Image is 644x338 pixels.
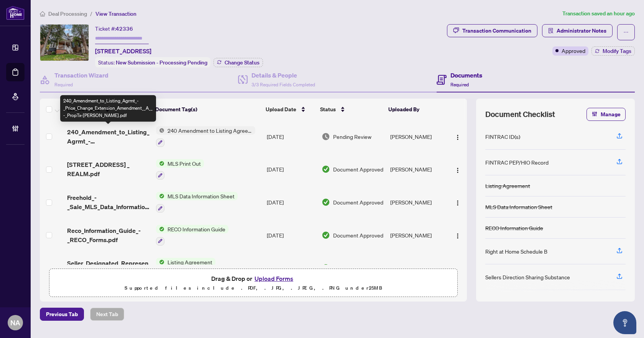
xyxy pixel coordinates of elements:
[387,153,448,186] td: [PERSON_NAME]
[46,308,78,320] span: Previous Tab
[67,226,149,244] span: Reco_Information_Guide_-_RECO_Forms.pdf
[40,308,84,321] button: Previous Tab
[542,24,613,37] button: Administrator Notes
[95,46,151,56] span: [STREET_ADDRESS]
[90,308,124,321] button: Next Tab
[67,259,149,277] span: Seller_Designated_Representation_Agreement_Authority_to_Offer_for_Sale_-_PropTx-[PERSON_NAME].pdf
[485,273,570,281] div: Sellers Direction Sharing Substance
[333,165,383,173] span: Document Approved
[156,192,164,200] img: Status Icon
[387,120,448,153] td: [PERSON_NAME]
[333,198,383,206] span: Document Approved
[211,274,296,284] span: Drag & Drop or
[156,159,204,180] button: Status IconMLS Print Out
[322,132,330,141] img: Document Status
[156,225,164,233] img: Status Icon
[562,9,635,18] article: Transaction saved an hour ago
[557,25,606,37] span: Administrator Notes
[385,99,445,120] th: Uploaded By
[485,132,520,141] div: FINTRAC ID(s)
[264,153,319,186] td: [DATE]
[264,186,319,219] td: [DATE]
[156,258,164,266] img: Status Icon
[333,231,383,239] span: Document Approved
[591,46,635,56] button: Modify Tags
[450,82,469,87] span: Required
[156,225,228,246] button: Status IconRECO Information Guide
[116,25,133,32] span: 42336
[485,203,552,211] div: MLS Data Information Sheet
[455,167,461,173] img: Logo
[48,10,87,17] span: Deal Processing
[49,269,457,297] span: Drag & Drop orUpload FormsSupported files include .PDF, .JPG, .JPEG, .PNG under25MB
[156,258,215,279] button: Status IconListing Agreement
[603,48,631,54] span: Modify Tags
[322,165,330,173] img: Document Status
[387,186,448,219] td: [PERSON_NAME]
[40,25,89,61] img: IMG-W12173310_1.jpg
[322,198,330,206] img: Document Status
[264,120,319,153] td: [DATE]
[67,127,149,146] span: 240_Amendment_to_Listing_Agrmt_-_Price_Change_Extension_Amendment__A__-_PropTx-[PERSON_NAME].pdf
[333,264,383,272] span: Document Approved
[623,30,629,35] span: ellipsis
[156,126,255,147] button: Status Icon240 Amendment to Listing Agreement - Authority to Offer for Sale Price Change/Extensio...
[562,46,585,55] span: Approved
[485,109,555,120] span: Document Checklist
[156,192,238,213] button: Status IconMLS Data Information Sheet
[485,247,547,256] div: Right at Home Schedule B
[322,231,330,239] img: Document Status
[67,160,149,178] span: [STREET_ADDRESS] _ REALM.pdf
[387,219,448,252] td: [PERSON_NAME]
[455,134,461,140] img: Logo
[156,126,164,135] img: Status Icon
[447,24,537,37] button: Transaction Communication
[452,130,464,143] button: Logo
[90,9,92,18] li: /
[54,82,73,87] span: Required
[455,200,461,206] img: Logo
[251,82,315,87] span: 3/3 Required Fields Completed
[60,95,156,122] div: 240_Amendment_to_Listing_Agrmt_-_Price_Change_Extension_Amendment__A__-_PropTx-[PERSON_NAME].pdf
[613,311,636,334] button: Open asap
[485,181,530,190] div: Listing Agreement
[164,258,215,266] span: Listing Agreement
[264,219,319,252] td: [DATE]
[10,317,20,328] span: NA
[164,126,255,135] span: 240 Amendment to Listing Agreement - Authority to Offer for Sale Price Change/Extension/Amendment(s)
[586,108,626,121] button: Manage
[485,158,549,167] div: FINTRAC PEP/HIO Record
[252,274,296,284] button: Upload Forms
[452,163,464,175] button: Logo
[485,224,543,232] div: RECO Information Guide
[322,264,330,272] img: Document Status
[164,192,238,200] span: MLS Data Information Sheet
[452,262,464,274] button: Logo
[164,225,228,233] span: RECO Information Guide
[548,28,554,33] span: solution
[387,252,448,285] td: [PERSON_NAME]
[320,105,336,114] span: Status
[462,25,531,37] div: Transaction Communication
[116,59,207,66] span: New Submission - Processing Pending
[601,108,621,120] span: Manage
[6,6,25,20] img: logo
[95,10,136,17] span: View Transaction
[95,24,133,33] div: Ticket #:
[164,159,204,168] span: MLS Print Out
[225,60,260,65] span: Change Status
[251,71,315,80] h4: Details & People
[54,71,108,80] h4: Transaction Wizard
[214,58,263,67] button: Change Status
[333,132,371,141] span: Pending Review
[264,252,319,285] td: [DATE]
[455,233,461,239] img: Logo
[95,57,210,68] div: Status:
[40,11,45,16] span: home
[317,99,385,120] th: Status
[452,196,464,208] button: Logo
[450,71,482,80] h4: Documents
[156,159,164,168] img: Status Icon
[67,193,149,211] span: Freehold_-_Sale_MLS_Data_Information_Form_-_PropTx-[PERSON_NAME].pdf
[263,99,317,120] th: Upload Date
